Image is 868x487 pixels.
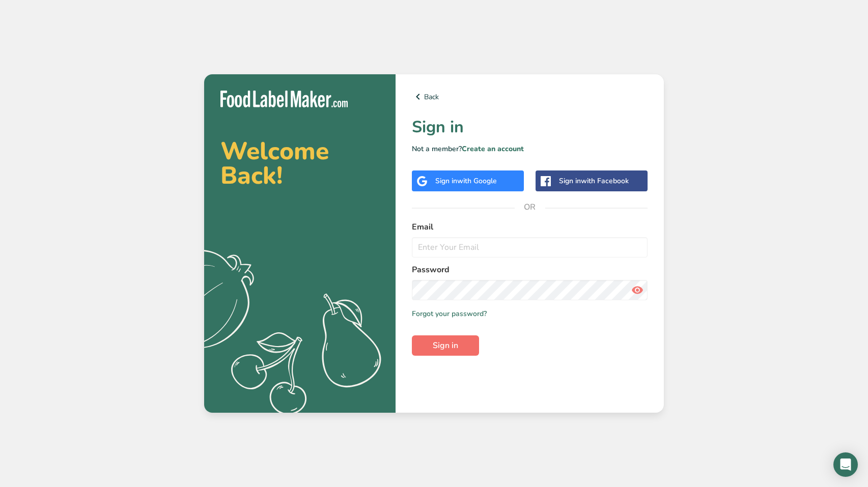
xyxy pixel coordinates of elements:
span: Sign in [433,339,458,352]
img: Food Label Maker [220,91,348,107]
a: Back [412,91,648,103]
a: Forgot your password? [412,308,487,319]
span: with Facebook [581,176,629,186]
label: Password [412,264,648,276]
button: Sign in [412,335,479,356]
h1: Sign in [412,115,648,139]
input: Enter Your Email [412,237,648,257]
h2: Welcome Back! [220,139,379,188]
div: Open Intercom Messenger [833,452,858,477]
span: with Google [457,176,497,186]
a: Create an account [462,144,524,154]
span: OR [515,192,545,222]
div: Sign in [435,176,497,186]
div: Sign in [559,176,629,186]
label: Email [412,221,648,233]
p: Not a member? [412,144,648,154]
